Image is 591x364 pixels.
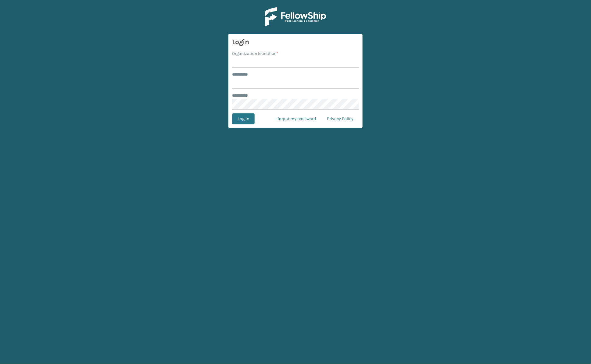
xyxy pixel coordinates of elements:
a: I forgot my password [270,113,321,124]
h3: Login [232,37,359,47]
img: Logo [265,7,326,27]
label: Organization Identifier [232,50,278,57]
a: Privacy Policy [321,113,359,124]
button: Log In [232,113,255,124]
